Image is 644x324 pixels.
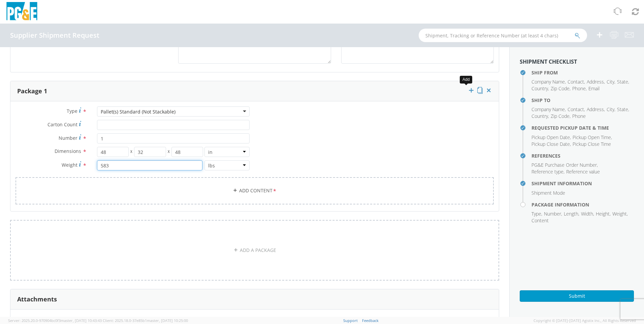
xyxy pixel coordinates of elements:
h4: Ship To [532,98,634,103]
h4: Requested Pickup Date & Time [532,125,634,130]
h4: Package Information [532,202,634,207]
span: Phone [572,113,586,119]
a: Feedback [362,318,379,323]
span: Client: 2025.18.0-37e85b1 [103,318,188,323]
span: Address [587,106,604,112]
a: ADD A PACKAGE [10,220,499,281]
span: Server: 2025.20.0-970904bc0f3 [8,318,102,323]
li: , [532,85,549,92]
span: Company Name [532,106,565,112]
li: , [532,134,571,141]
span: Type [67,108,77,114]
strong: Shipment Checklist [520,58,577,65]
li: , [532,78,566,85]
li: , [573,134,612,141]
li: , [596,210,611,217]
span: Width [581,210,593,217]
span: City [607,78,614,85]
span: Content [532,217,549,224]
li: , [532,113,549,120]
span: Country [532,85,548,92]
input: Width [134,147,166,157]
span: State [617,78,628,85]
li: , [617,78,629,85]
h3: Package 1 [17,88,47,95]
li: , [587,106,605,113]
span: Copyright © [DATE]-[DATE] Agistix Inc., All Rights Reserved [534,318,636,323]
li: , [532,162,598,168]
span: Address [587,78,604,85]
span: Carton Count [47,121,77,128]
span: City [607,106,614,112]
span: X [129,147,134,157]
span: Company Name [532,78,565,85]
a: Add Content [15,177,494,204]
span: Country [532,113,548,119]
span: Email [588,85,600,92]
li: , [532,210,542,217]
li: , [551,113,571,120]
li: , [612,210,628,217]
li: , [587,78,605,85]
span: Pickup Open Date [532,134,570,140]
h3: Attachments [17,296,57,303]
span: Height [596,210,610,217]
span: master, [DATE] 10:25:00 [147,318,188,323]
li: , [551,85,571,92]
span: Contact [568,78,584,85]
span: Type [532,210,541,217]
li: , [572,85,587,92]
span: Zip Code [551,85,570,92]
input: Height [171,147,203,157]
li: , [544,210,562,217]
span: Weight [612,210,627,217]
div: Add [460,76,472,84]
h4: Shipment Information [532,181,634,186]
span: Pickup Close Time [573,141,611,147]
span: Pickup Close Date [532,141,570,147]
li: , [581,210,594,217]
span: Zip Code [551,113,570,119]
span: X [166,147,171,157]
h4: Supplier Shipment Request [10,32,99,39]
span: Pickup Open Time [573,134,611,140]
span: Reference type [532,168,563,175]
span: Length [564,210,578,217]
li: , [532,106,566,113]
li: , [568,78,585,85]
a: Support [343,318,358,323]
span: Phone [572,85,586,92]
h4: Ship From [532,70,634,75]
span: master, [DATE] 10:43:43 [61,318,102,323]
img: pge-logo-06675f144f4cfa6a6814.png [5,2,39,22]
span: PG&E Purchase Order Number [532,162,597,168]
li: , [532,168,565,175]
span: Dimensions [55,148,81,154]
li: , [607,106,615,113]
button: Submit [520,290,634,302]
span: Number [59,135,77,141]
span: Number [544,210,561,217]
li: , [607,78,615,85]
h4: References [532,153,634,158]
li: , [532,141,571,148]
span: Reference value [566,168,600,175]
input: Shipment, Tracking or Reference Number (at least 4 chars) [419,29,587,42]
li: , [568,106,585,113]
li: , [564,210,579,217]
span: Shipment Mode [532,190,565,196]
span: State [617,106,628,112]
div: Pallet(s) Standard (Not Stackable) [101,108,175,115]
li: , [617,106,629,113]
input: Length [97,147,129,157]
span: Contact [568,106,584,112]
span: Weight [62,162,77,168]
